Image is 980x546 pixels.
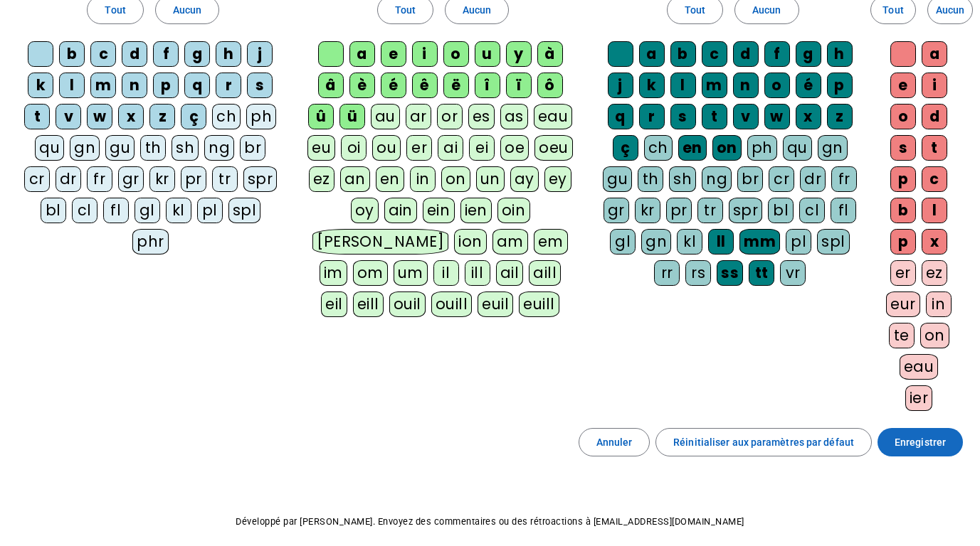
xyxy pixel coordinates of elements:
[608,73,633,98] div: j
[639,104,665,129] div: r
[534,104,573,129] div: eau
[443,41,469,67] div: o
[510,166,539,192] div: ay
[537,73,563,98] div: ô
[349,73,375,98] div: è
[11,513,969,530] p: Développé par [PERSON_NAME]. Envoyez des commentaires ou des rétroactions à [EMAIL_ADDRESS][DOMAI...
[922,73,947,98] div: i
[641,229,671,255] div: gn
[890,260,916,286] div: er
[796,73,821,98] div: é
[423,198,455,223] div: ein
[890,229,916,255] div: p
[181,166,206,192] div: pr
[922,135,947,161] div: t
[216,73,241,98] div: r
[59,73,85,98] div: l
[655,428,872,456] button: Réinitialiser aux paramètres par défaut
[140,135,166,161] div: th
[376,166,404,192] div: en
[878,428,963,456] button: Enregistrer
[412,73,438,98] div: ê
[309,166,334,192] div: ez
[173,1,201,18] span: Aucun
[476,166,505,192] div: un
[395,1,416,18] span: Tout
[764,104,790,129] div: w
[670,73,696,98] div: l
[900,354,939,380] div: eau
[644,135,673,161] div: ch
[544,166,571,192] div: ey
[87,104,112,129] div: w
[669,166,696,192] div: sh
[118,166,144,192] div: gr
[351,198,379,223] div: oy
[460,198,492,223] div: ien
[492,229,528,255] div: am
[685,260,711,286] div: rs
[922,104,947,129] div: d
[87,166,112,192] div: fr
[247,73,273,98] div: s
[135,198,160,223] div: gl
[729,198,763,223] div: spr
[243,166,278,192] div: spr
[733,104,759,129] div: v
[882,1,903,18] span: Tout
[320,260,347,286] div: im
[678,135,707,161] div: en
[59,41,85,67] div: b
[506,73,532,98] div: ï
[890,73,916,98] div: e
[889,323,915,348] div: te
[926,291,952,317] div: in
[247,41,273,67] div: j
[24,104,50,129] div: t
[799,198,825,223] div: cl
[800,166,826,192] div: dr
[318,73,344,98] div: â
[246,104,276,129] div: ph
[56,104,81,129] div: v
[24,166,50,192] div: cr
[496,260,524,286] div: ail
[537,41,563,67] div: à
[372,135,401,161] div: ou
[184,73,210,98] div: q
[118,104,144,129] div: x
[149,166,175,192] div: kr
[733,73,759,98] div: n
[103,198,129,223] div: fl
[890,198,916,223] div: b
[212,166,238,192] div: tr
[349,41,375,67] div: a
[321,291,347,317] div: eil
[579,428,650,456] button: Annuler
[717,260,743,286] div: ss
[769,166,794,192] div: cr
[654,260,680,286] div: rr
[886,291,920,317] div: eur
[70,135,100,161] div: gn
[389,291,426,317] div: ouil
[412,41,438,67] div: i
[475,41,500,67] div: u
[922,41,947,67] div: a
[712,135,742,161] div: on
[341,135,367,161] div: oi
[519,291,559,317] div: euill
[406,135,432,161] div: er
[339,104,365,129] div: ü
[685,1,705,18] span: Tout
[827,104,853,129] div: z
[394,260,428,286] div: um
[216,41,241,67] div: h
[638,166,663,192] div: th
[90,73,116,98] div: m
[786,229,811,255] div: pl
[922,198,947,223] div: l
[534,135,573,161] div: oeu
[608,104,633,129] div: q
[475,73,500,98] div: î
